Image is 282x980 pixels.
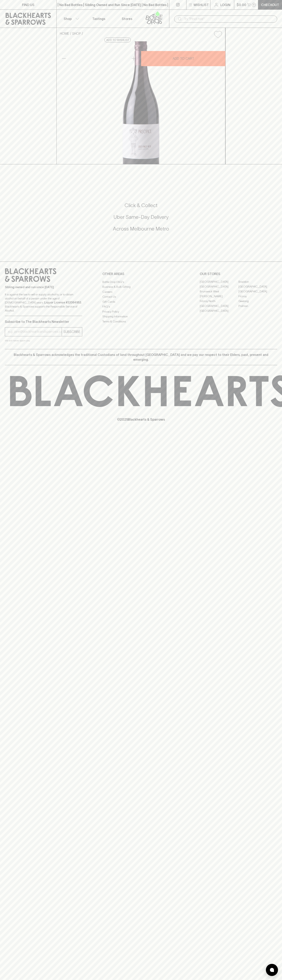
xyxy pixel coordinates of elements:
p: Checkout [261,2,279,7]
a: [GEOGRAPHIC_DATA] [238,284,277,289]
p: Tastings [92,16,105,21]
p: OUR STORES [200,271,277,276]
button: ADD TO CART [141,51,225,66]
p: ADD TO CART [173,56,194,61]
h5: Click & Collect [5,202,277,209]
a: [GEOGRAPHIC_DATA] [200,304,238,309]
a: Shipping Information [102,314,180,319]
a: Terms & Conditions [102,319,180,324]
button: SUBSCRIBE [62,327,82,336]
button: Shop [57,10,85,28]
input: e.g. jane@blackheartsandsparrows.com.au [8,328,62,335]
img: 37294.png [57,41,225,164]
a: Business & Bulk Gifting [102,285,180,289]
p: Subscribe to The Blackhearts Newsletter [5,319,82,324]
a: Tastings [85,10,113,28]
a: [GEOGRAPHIC_DATA] [200,279,238,284]
a: Geelong [238,299,277,304]
button: Add to wishlist [212,29,224,40]
a: Fitzroy North [200,299,238,304]
img: bubble-icon [270,968,274,972]
p: OTHER AREAS [102,271,180,276]
a: Careers [102,289,180,294]
p: $0.00 [237,2,246,7]
a: Contact Us [102,294,180,299]
a: Brunswick West [200,289,238,294]
strong: Liquor License #32064953 [44,301,81,304]
a: FAQ's [102,304,180,309]
p: Shop [64,16,72,21]
a: [GEOGRAPHIC_DATA] [238,289,277,294]
button: Add to wishlist [104,38,131,42]
a: Braddon [238,279,277,284]
p: Wishlist [194,2,209,7]
a: Prahran [238,304,277,309]
p: Stores [122,16,132,21]
p: It is against the law to sell or supply alcohol to, or to obtain alcohol on behalf of a person un... [5,292,82,313]
p: Login [220,2,230,7]
p: Sibling owned and run since [DATE] [5,285,82,289]
input: Try "Pinot noir" [184,16,274,22]
a: Stores [113,10,141,28]
a: [PERSON_NAME] [200,294,238,299]
a: Gift Cards [102,299,180,304]
a: [GEOGRAPHIC_DATA] [200,309,238,313]
p: 0 [253,4,255,6]
p: SUBSCRIBE [63,329,80,334]
a: Privacy Policy [102,309,180,314]
div: Call to action block [5,186,277,253]
p: We will never spam you [5,339,82,343]
h5: Uber Same-Day Delivery [5,214,277,220]
a: SHOP [72,32,81,35]
a: [GEOGRAPHIC_DATA] [200,284,238,289]
a: HOME [60,32,69,35]
h5: Across Melbourne Metro [5,225,277,232]
a: Bottle Drop FAQ's [102,279,180,284]
p: FIND US [22,2,34,7]
a: Fitzroy [238,294,277,299]
p: Blackhearts & Sparrows acknowledges the traditional Custodians of land throughout [GEOGRAPHIC_DAT... [8,352,274,362]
